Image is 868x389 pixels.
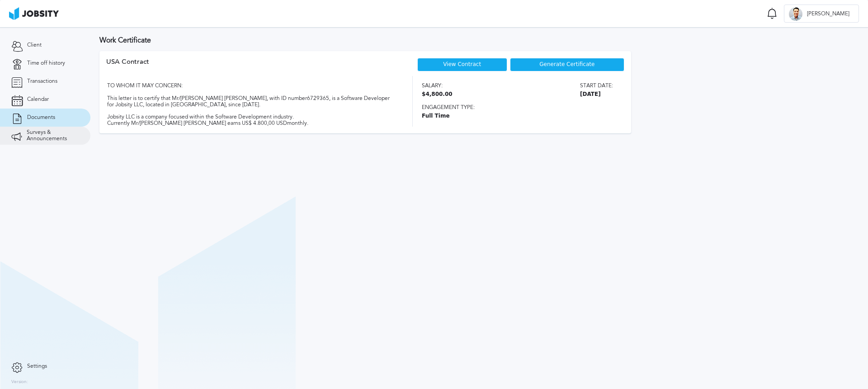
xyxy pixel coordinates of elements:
[11,380,28,385] label: Version:
[580,91,613,98] span: [DATE]
[422,113,613,119] span: Full Time
[422,104,613,111] span: Engagement type:
[27,129,79,142] span: Surveys & Announcements
[539,62,594,68] span: Generate Certificate
[9,7,59,20] img: ab4bad089aa723f57921c736e9817d99.png
[27,42,42,48] span: Client
[802,11,854,17] span: [PERSON_NAME]
[580,83,613,89] span: Start date:
[106,58,149,76] div: USA Contract
[443,61,481,67] a: View Contract
[784,5,859,23] button: M[PERSON_NAME]
[27,363,47,370] span: Settings
[106,76,396,127] div: TO WHOM IT MAY CONCERN: This letter is to certify that Mr/[PERSON_NAME] [PERSON_NAME], with ID nu...
[27,60,65,66] span: Time off history
[27,78,57,85] span: Transactions
[422,83,453,89] span: Salary:
[789,7,802,21] div: M
[27,96,49,103] span: Calendar
[27,114,55,121] span: Documents
[422,91,453,98] span: $4,800.00
[99,36,859,44] h3: Work Certificate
